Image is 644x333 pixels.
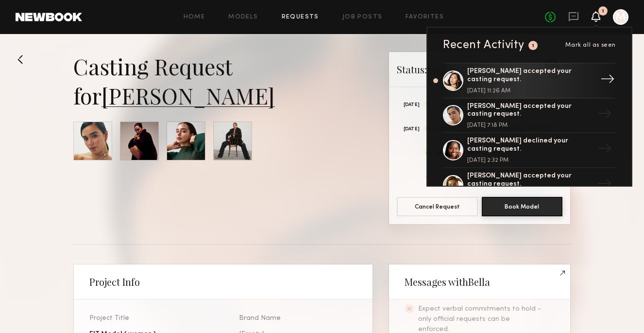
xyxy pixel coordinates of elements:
[443,99,616,134] a: [PERSON_NAME] accepted your casting request.[DATE] 7:18 PM→
[418,306,541,333] span: Expect verbal commitments to hold - only official requests can be enforced.
[443,133,616,168] a: [PERSON_NAME] declined your casting request.[DATE] 2:32 PM→
[613,9,628,25] a: M
[389,52,570,87] div: Status: Step 3 of 4
[228,14,258,20] a: Models
[239,315,357,322] div: Brand Name
[596,68,619,93] div: →
[89,276,140,288] h2: Project Info
[467,158,593,163] div: [DATE] 2:32 PM
[397,127,420,132] div: [DATE]
[443,63,616,99] a: [PERSON_NAME] accepted your casting request.[DATE] 11:26 AM→
[467,172,593,189] div: [PERSON_NAME] accepted your casting request.
[467,88,593,94] div: [DATE] 11:26 AM
[467,123,593,128] div: [DATE] 7:18 PM
[602,9,604,14] div: 1
[443,168,616,203] a: [PERSON_NAME] accepted your casting request.→
[482,197,563,216] button: Book Model
[73,52,373,110] div: Casting Request for
[405,276,490,288] h2: Messages with Bella
[467,103,593,119] div: [PERSON_NAME] accepted your casting request.
[467,68,593,84] div: [PERSON_NAME] accepted your casting request.
[397,197,478,216] button: Cancel Request
[89,315,208,322] div: Project Title
[406,14,444,20] a: Favorites
[397,103,420,107] div: [DATE]
[282,14,319,20] a: Requests
[443,39,525,51] div: Recent Activity
[593,173,616,198] div: →
[593,138,616,163] div: →
[342,14,383,20] a: Job Posts
[102,81,275,110] a: [PERSON_NAME]
[532,43,535,49] div: 1
[565,42,616,48] span: Mark all as seen
[467,137,593,154] div: [PERSON_NAME] declined your casting request.
[184,14,205,20] a: Home
[593,103,616,128] div: →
